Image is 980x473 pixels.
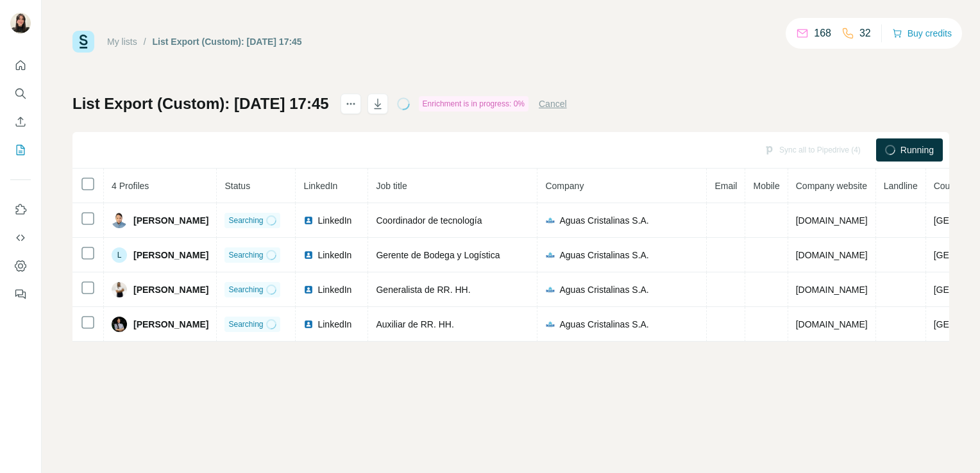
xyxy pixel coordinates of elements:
img: LinkedIn logo [303,319,314,329]
span: LinkedIn [303,181,337,191]
span: Aguas Cristalinas S.A. [559,249,648,261]
span: Searching [228,249,263,261]
span: LinkedIn [317,283,351,296]
span: LinkedIn [317,214,351,227]
span: Running [900,144,934,156]
button: Enrich CSV [10,110,31,133]
span: Generalista de RR. HH. [376,285,470,295]
img: Avatar [112,317,127,332]
button: My lists [10,138,31,162]
span: Email [714,181,737,191]
button: Cancel [539,97,567,110]
span: [PERSON_NAME] [133,214,208,227]
span: [PERSON_NAME] [133,283,208,296]
span: LinkedIn [317,249,351,261]
span: Searching [228,215,263,226]
button: Quick start [10,54,31,77]
li: / [144,35,146,48]
img: company-logo [545,319,555,329]
div: L [112,247,127,263]
h1: List Export (Custom): [DATE] 17:45 [72,94,329,114]
span: 4 Profiles [112,181,149,191]
span: [DOMAIN_NAME] [796,250,868,260]
button: Feedback [10,283,31,306]
img: Avatar [112,282,127,297]
span: Aguas Cristalinas S.A. [559,214,648,227]
span: [PERSON_NAME] [133,249,208,261]
div: List Export (Custom): [DATE] 17:45 [153,35,302,48]
span: Coordinador de tecnología [376,215,482,226]
button: Search [10,82,31,105]
img: LinkedIn logo [303,250,314,260]
span: Job title [376,181,407,191]
img: Avatar [10,13,31,33]
span: LinkedIn [317,318,351,331]
img: Avatar [112,213,127,228]
span: Searching [228,319,263,330]
img: LinkedIn logo [303,215,314,226]
span: [DOMAIN_NAME] [796,215,868,226]
span: Searching [228,284,263,295]
button: Dashboard [10,254,31,278]
button: Use Surfe API [10,226,31,249]
button: Buy credits [892,24,952,42]
span: Status [224,181,250,191]
img: company-logo [545,285,555,295]
span: Auxiliar de RR. HH. [376,319,453,329]
span: Mobile [753,181,779,191]
p: 168 [814,26,831,41]
a: My lists [107,37,137,47]
span: Country [934,181,965,191]
span: [DOMAIN_NAME] [796,285,868,295]
span: [DOMAIN_NAME] [796,319,868,329]
img: company-logo [545,215,555,226]
span: Company [545,181,584,191]
img: Surfe Logo [72,31,94,53]
button: actions [341,94,361,114]
span: Aguas Cristalinas S.A. [559,283,648,296]
img: LinkedIn logo [303,285,314,295]
span: Gerente de Bodega y Logística [376,250,500,260]
button: Use Surfe on LinkedIn [10,198,31,221]
span: [PERSON_NAME] [133,318,208,331]
div: Enrichment is in progress: 0% [419,96,528,112]
span: Company website [796,181,867,191]
span: Aguas Cristalinas S.A. [559,318,648,331]
img: company-logo [545,250,555,260]
span: Landline [884,181,918,191]
p: 32 [859,26,871,41]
